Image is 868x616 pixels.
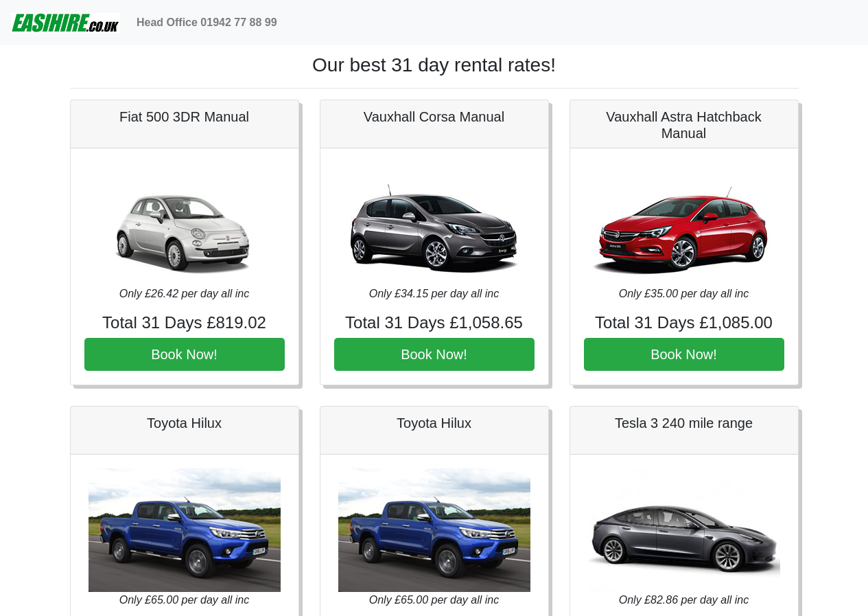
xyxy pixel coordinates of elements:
[84,338,285,371] button: Book Now!
[131,9,283,36] a: Head Office 01942 77 88 99
[369,594,499,606] i: Only £65.00 per day all inc
[588,468,780,592] img: Tesla 3 240 mile range
[369,288,499,299] i: Only £34.15 per day all inc
[334,415,535,431] h5: Toyota Hilux
[119,594,249,606] i: Only £65.00 per day all inc
[619,594,749,606] i: Only £82.86 per day all inc
[119,288,249,299] i: Only £26.42 per day all inc
[338,162,530,286] img: Vauxhall Corsa Manual
[89,162,281,286] img: Fiat 500 3DR Manual
[334,313,535,333] h4: Total 31 Days £1,058.65
[588,162,780,286] img: Vauxhall Astra Hatchback Manual
[334,338,535,371] button: Book Now!
[584,313,784,333] h4: Total 31 Days £1,085.00
[334,109,535,125] h5: Vauxhall Corsa Manual
[11,9,120,36] img: easihire_logo_small.png
[338,468,530,592] img: Toyota Hilux
[70,54,799,77] h1: Our best 31 day rental rates!
[584,338,784,371] button: Book Now!
[584,109,784,141] h5: Vauxhall Astra Hatchback Manual
[89,468,281,592] img: Toyota Hilux
[84,109,285,125] h5: Fiat 500 3DR Manual
[84,415,285,431] h5: Toyota Hilux
[619,288,749,299] i: Only £35.00 per day all inc
[84,313,285,333] h4: Total 31 Days £819.02
[584,415,784,431] h5: Tesla 3 240 mile range
[137,16,277,28] b: Head Office 01942 77 88 99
